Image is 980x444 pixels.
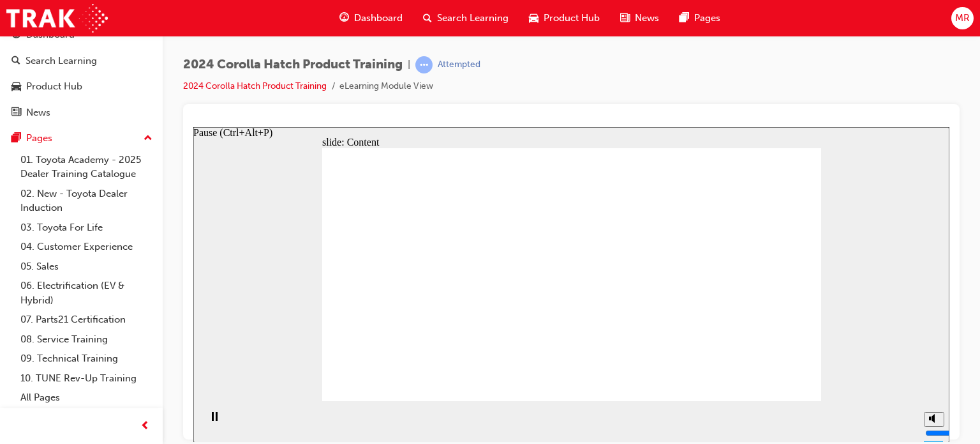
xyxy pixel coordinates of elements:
span: news-icon [11,107,21,119]
div: Product Hub [26,79,82,94]
span: up-icon [144,130,152,147]
span: news-icon [620,10,630,26]
span: Dashboard [354,11,403,26]
button: Pause (Ctrl+Alt+P) [6,284,28,306]
input: volume [732,301,814,311]
div: Search Learning [26,54,97,68]
span: search-icon [423,10,432,26]
a: 07. Parts21 Certification [15,310,158,330]
a: car-iconProduct Hub [519,5,610,31]
a: pages-iconPages [669,5,731,31]
a: All Pages [15,388,158,408]
a: search-iconSearch Learning [413,5,519,31]
span: car-icon [11,81,21,93]
a: guage-iconDashboard [329,5,413,31]
div: Pages [26,131,52,146]
a: 10. TUNE Rev-Up Training [15,369,158,388]
button: MR [951,7,974,29]
span: learningRecordVerb_ATTEMPT-icon [415,56,433,73]
img: Trak [6,4,108,33]
button: Pages [5,126,158,150]
a: Product Hub [5,75,158,98]
span: car-icon [529,10,538,26]
span: MR [955,11,970,26]
span: Search Learning [437,11,509,26]
a: 04. Customer Experience [15,237,158,257]
span: | [408,57,410,72]
span: pages-icon [679,10,689,26]
a: 06. Electrification (EV & Hybrid) [15,276,158,310]
span: Product Hub [544,11,600,26]
a: 08. Service Training [15,330,158,349]
div: News [26,105,50,120]
button: DashboardSearch LearningProduct HubNews [5,20,158,126]
a: 05. Sales [15,257,158,277]
a: Search Learning [5,49,158,73]
div: playback controls [6,274,28,316]
span: 2024 Corolla Hatch Product Training [183,57,403,72]
span: News [635,11,659,26]
span: prev-icon [140,418,150,434]
button: Mute (Ctrl+Alt+M) [731,285,751,300]
a: 01. Toyota Academy - 2025 Dealer Training Catalogue [15,150,158,184]
a: News [5,101,158,125]
a: news-iconNews [610,5,669,31]
span: guage-icon [339,10,349,26]
a: 09. Technical Training [15,349,158,369]
li: eLearning Module View [339,79,433,94]
div: Attempted [438,59,480,71]
span: search-icon [11,56,20,67]
a: 02. New - Toyota Dealer Induction [15,184,158,218]
div: misc controls [724,274,750,316]
span: pages-icon [11,133,21,144]
span: Pages [694,11,720,26]
a: 03. Toyota For Life [15,218,158,238]
a: 2024 Corolla Hatch Product Training [183,80,327,91]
